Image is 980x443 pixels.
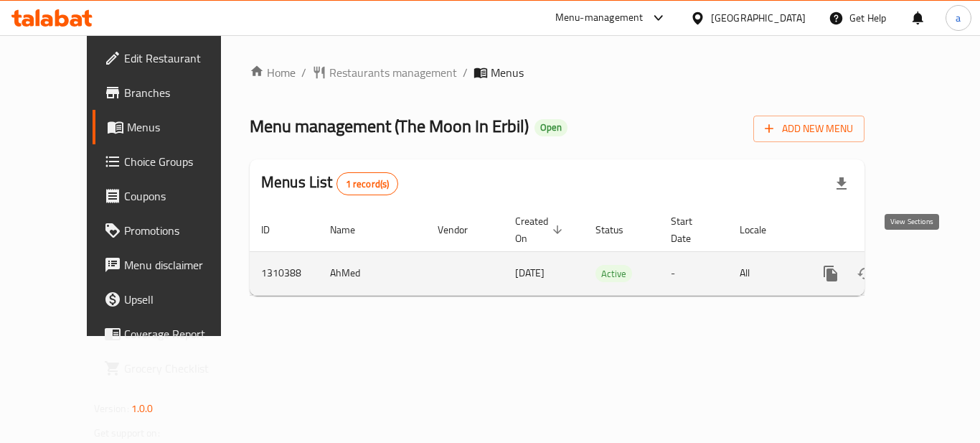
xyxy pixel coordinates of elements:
span: [DATE] [515,264,545,282]
td: - [659,251,728,295]
nav: breadcrumb [250,64,864,81]
div: [GEOGRAPHIC_DATA] [711,10,806,26]
span: Menu management ( The Moon In Erbil ) [250,110,529,142]
span: ID [261,221,288,238]
span: Menu disclaimer [124,256,239,274]
a: Coverage Report [93,317,250,351]
button: more [814,256,848,291]
a: Upsell [93,282,250,317]
a: Menu disclaimer [93,248,250,282]
a: Choice Groups [93,144,250,179]
span: Status [595,221,642,238]
span: Add New Menu [765,120,853,138]
a: Grocery Checklist [93,351,250,386]
li: / [463,64,468,81]
td: 1310388 [250,251,319,295]
div: Open [534,119,567,136]
span: Open [534,121,567,134]
span: Get support on: [94,424,160,442]
span: 1 record(s) [337,177,398,191]
a: Branches [93,75,250,110]
div: Menu-management [555,9,644,27]
span: Created On [515,213,567,247]
button: Change Status [848,256,882,291]
span: Name [330,221,374,238]
span: 1.0.0 [131,399,154,418]
span: Coupons [124,187,239,205]
td: All [728,251,802,295]
span: Version: [94,399,129,418]
span: Vendor [438,221,486,238]
a: Edit Restaurant [93,41,250,75]
span: Edit Restaurant [124,50,239,67]
h2: Menus List [261,172,398,195]
a: Coupons [93,179,250,213]
span: Locale [740,221,785,238]
span: Menus [491,64,524,81]
div: Total records count [336,172,399,195]
span: Upsell [124,291,239,308]
span: Promotions [124,222,239,239]
span: Menus [127,118,239,136]
a: Menus [93,110,250,144]
a: Restaurants management [312,64,457,81]
button: Add New Menu [753,116,864,142]
a: Promotions [93,213,250,248]
span: Active [595,266,632,282]
table: enhanced table [250,208,963,296]
div: Active [595,265,632,282]
td: AhMed [319,251,426,295]
a: Home [250,64,296,81]
span: Branches [124,84,239,101]
span: Grocery Checklist [124,360,239,377]
span: a [956,10,961,26]
div: Export file [824,167,859,201]
span: Start Date [671,213,711,247]
th: Actions [802,208,963,252]
li: / [301,64,306,81]
span: Choice Groups [124,153,239,170]
span: Restaurants management [329,64,457,81]
span: Coverage Report [124,325,239,342]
